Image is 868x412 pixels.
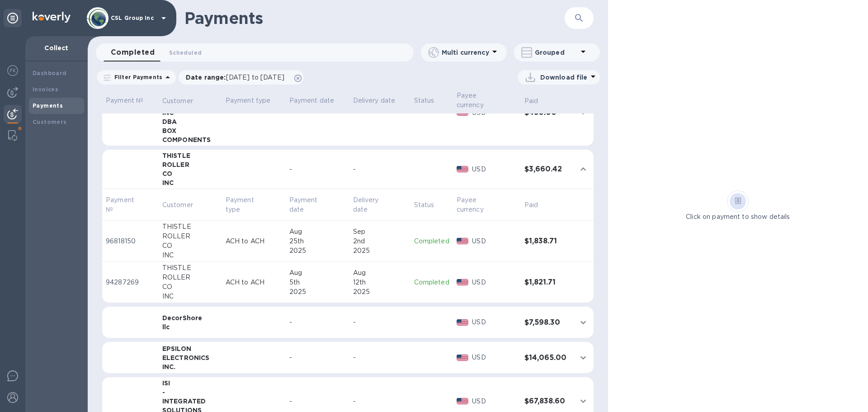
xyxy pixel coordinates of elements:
span: Scheduled [169,48,202,57]
img: Logo [33,12,71,23]
span: Customer [162,200,205,210]
span: Paid [524,96,550,106]
div: ROLLER [162,160,218,169]
div: THISTLE [162,263,218,273]
div: Aug [289,227,346,237]
p: Date range : [186,73,289,82]
p: Completed [414,278,449,287]
span: Payment date [289,195,346,214]
div: Date range:[DATE] to [DATE] [179,70,304,85]
div: ISI [162,379,218,388]
p: USD [472,237,517,246]
div: - [353,397,407,406]
div: 2025 [289,287,346,297]
div: INC. [162,362,218,371]
p: Customer [162,96,193,106]
img: USD [457,166,469,172]
div: Sep [353,227,407,237]
span: Payee currency [457,91,517,110]
div: - [289,317,346,327]
div: - [289,353,346,362]
span: [DATE] to [DATE] [226,74,284,81]
span: Status [414,200,446,210]
span: Payment № [106,195,155,214]
h3: $7,598.30 [524,318,569,327]
div: 2nd [353,237,407,246]
div: CO [162,241,218,251]
div: EPSILON [162,344,218,353]
div: BOX [162,126,218,135]
div: 2025 [289,246,346,256]
p: Payee currency [457,195,505,214]
span: Completed [111,46,155,59]
img: USD [457,319,469,326]
p: Filter Payments [111,73,162,81]
button: expand row [576,351,590,365]
p: Click on payment to show details [686,212,790,222]
div: INC [162,292,218,301]
span: Delivery date [353,195,407,214]
p: Payment № [106,96,155,105]
button: expand row [576,316,590,329]
div: Unpin categories [4,9,22,27]
div: 5th [289,278,346,287]
h3: $1,838.71 [524,237,569,246]
p: CSL Group Inc [111,15,156,21]
div: Aug [353,268,407,278]
p: ACH to ACH [226,278,282,287]
img: Foreign exchange [7,65,18,76]
div: CO [162,169,218,178]
p: Payment № [106,195,143,214]
div: - [162,388,218,397]
div: CO [162,282,218,292]
div: COMPONENTS [162,135,218,144]
p: Grouped [535,48,578,57]
img: USD [457,279,469,285]
div: - [289,165,346,174]
div: ROLLER [162,273,218,282]
div: - [289,397,346,406]
b: Customers [33,118,67,125]
p: USD [472,317,517,327]
span: Customer [162,96,205,106]
p: Payee currency [457,91,505,110]
div: THISTLE [162,151,218,160]
div: - [353,165,407,174]
button: expand row [576,394,590,408]
p: ACH to ACH [226,237,282,246]
p: Payment type [226,195,270,214]
b: Dashboard [33,70,67,76]
span: Payment type [226,195,282,214]
p: USD [472,353,517,362]
p: Multi currency [442,48,489,57]
p: Collect [33,43,80,52]
h3: $67,838.60 [524,397,569,406]
p: Download file [540,73,588,82]
h3: $1,821.71 [524,278,569,287]
p: Paid [524,96,538,106]
p: 94287269 [106,278,155,287]
p: Status [414,96,449,105]
h3: $14,065.00 [524,354,569,362]
span: Payee currency [457,195,517,214]
div: ELECTRONICS [162,353,218,362]
div: INTEGRATED [162,397,218,406]
span: Paid [524,200,550,210]
div: - [353,317,407,327]
div: 2025 [353,287,407,297]
img: USD [457,398,469,404]
div: Aug [289,268,346,278]
img: USD [457,238,469,244]
p: Status [414,200,434,210]
p: USD [472,278,517,287]
p: USD [472,165,517,174]
p: Payment date [289,96,346,105]
p: USD [472,397,517,406]
p: Paid [524,200,538,210]
div: INC [162,251,218,260]
div: DecorShore [162,313,218,322]
p: Customer [162,200,193,210]
p: Delivery date [353,195,395,214]
b: Invoices [33,86,58,93]
div: - [353,353,407,362]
